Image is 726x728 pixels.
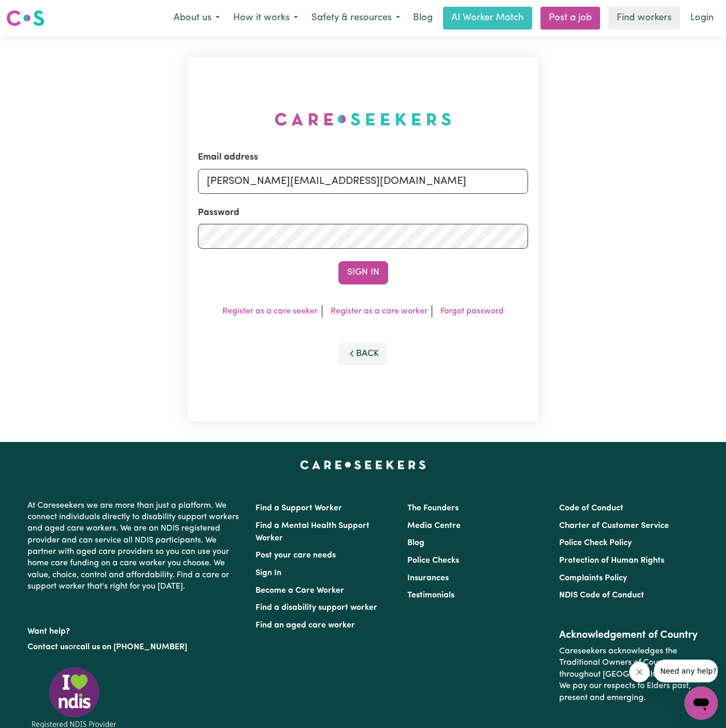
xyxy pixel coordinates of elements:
a: Register as a care worker [331,307,428,316]
a: Find an aged care worker [255,621,355,630]
a: Testimonials [407,591,454,599]
a: Find a disability support worker [255,604,377,612]
a: Post a job [540,7,600,30]
a: Police Checks [407,556,459,565]
a: Blog [407,539,424,547]
a: call us on [PHONE_NUMBER] [76,643,187,651]
a: NDIS Code of Conduct [559,591,644,599]
img: Careseekers logo [6,9,45,27]
button: About us [167,7,226,29]
p: At Careseekers we are more than just a platform. We connect individuals directly to disability su... [27,496,243,597]
a: Post your care needs [255,551,336,560]
button: Back [338,342,388,365]
label: Email address [198,151,258,164]
a: Careseekers logo [6,6,45,30]
a: Become a Care Worker [255,587,344,595]
iframe: Button to launch messaging window [685,687,718,720]
iframe: Close message [629,662,650,682]
input: Email address [198,169,528,194]
a: Media Centre [407,522,461,530]
a: Find a Support Worker [255,504,342,512]
a: Register as a care seeker [222,307,318,316]
a: Blog [407,7,439,30]
a: Protection of Human Rights [559,556,664,565]
button: How it works [226,7,305,29]
p: Careseekers acknowledges the Traditional Owners of Country throughout [GEOGRAPHIC_DATA]. We pay o... [559,641,699,708]
a: Login [684,7,720,30]
a: AI Worker Match [443,7,532,30]
button: Sign In [338,261,388,284]
h2: Acknowledgement of Country [559,629,699,641]
label: Password [198,206,239,220]
a: The Founders [407,504,459,512]
a: Forgot password [440,307,504,316]
a: Contact us [27,643,68,651]
p: or [27,637,243,657]
a: Find workers [608,7,680,30]
a: Code of Conduct [559,504,623,512]
a: Police Check Policy [559,539,632,547]
a: Complaints Policy [559,574,627,582]
iframe: Message from company [654,660,718,682]
a: Find a Mental Health Support Worker [255,522,369,543]
button: Safety & resources [305,7,407,29]
a: Sign In [255,569,281,577]
a: Charter of Customer Service [559,522,669,530]
a: Careseekers home page [300,461,426,469]
p: Want help? [27,622,243,637]
a: Insurances [407,574,449,582]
